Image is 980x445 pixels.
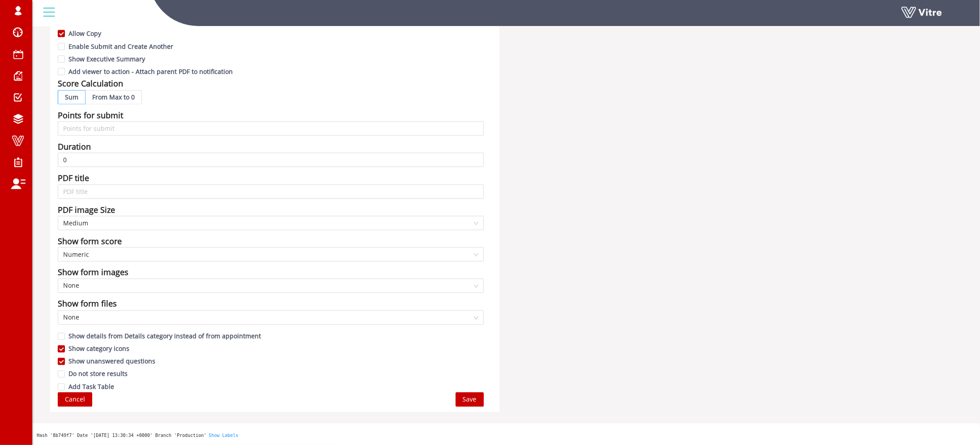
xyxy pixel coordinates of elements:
[58,203,115,216] div: PDF image Size
[209,433,238,438] a: Show Labels
[58,77,123,90] div: Score Calculation
[65,55,149,63] span: Show Executive Summary
[58,266,128,279] div: Show form images
[65,93,78,101] span: Sum
[65,42,177,51] span: Enable Submit and Create Another
[58,109,123,121] div: Points for submit
[65,332,265,341] span: Show details from Details category instead of from appointment
[37,433,206,438] span: Hash '8b749f7' Date '[DATE] 13:30:34 +0000' Branch 'Production'
[58,298,117,310] div: Show form files
[65,383,118,391] span: Add Task Table
[58,185,484,199] input: PDF title
[65,67,236,76] span: Add viewer to action - Attach parent PDF to notification
[65,29,105,38] span: Allow Copy
[58,121,484,136] input: Points for submit
[63,216,479,230] span: Medium
[58,393,92,407] button: Cancel
[58,153,484,167] input: Duration
[58,172,89,184] div: PDF title
[58,140,91,153] div: Duration
[92,93,135,101] span: From Max to 0
[65,370,131,378] span: Do not store results
[63,279,479,293] span: None
[65,357,159,366] span: Show unanswered questions
[463,395,477,405] span: Save
[65,345,133,353] span: Show category icons
[58,235,122,247] div: Show form score
[63,248,479,261] span: Numeric
[65,395,85,405] span: Cancel
[63,311,479,324] span: None
[456,393,484,407] button: Save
